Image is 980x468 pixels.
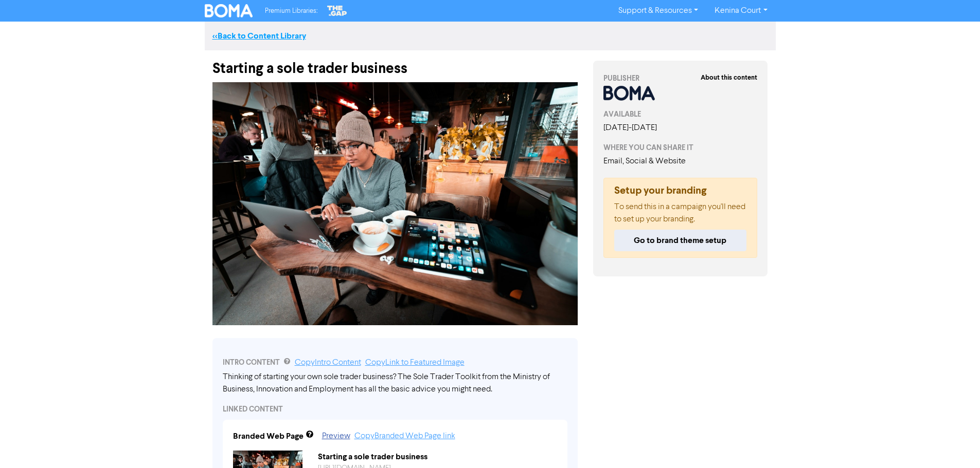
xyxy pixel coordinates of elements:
p: To send this in a campaign you'll need to set up your branding. [614,201,747,226]
a: Preview [322,432,350,440]
a: Copy Branded Web Page link [354,432,455,440]
a: <<Back to Content Library [212,31,306,41]
button: Go to brand theme setup [614,230,747,251]
img: BOMA Logo [205,4,253,17]
span: Premium Libraries: [265,8,317,14]
div: LINKED CONTENT [223,404,567,415]
div: Starting a sole trader business [212,50,578,77]
div: [DATE] - [DATE] [603,122,758,134]
div: Starting a sole trader business [310,451,565,463]
img: The Gap [326,4,348,17]
a: Copy Link to Featured Image [365,359,465,367]
iframe: Chat Widget [929,419,980,468]
h5: Setup your branding [614,184,747,197]
a: Copy Intro Content [295,359,361,367]
div: Thinking of starting your own sole trader business? The Sole Trader Toolkit from the Ministry of ... [223,371,567,396]
div: AVAILABLE [603,109,758,120]
div: PUBLISHER [603,73,758,84]
a: Kenina Court [706,3,775,19]
div: INTRO CONTENT [223,357,567,369]
a: Support & Resources [610,3,706,19]
div: WHERE YOU CAN SHARE IT [603,142,758,153]
div: Email, Social & Website [603,155,758,167]
div: Branded Web Page [233,430,304,442]
strong: About this content [701,73,757,82]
